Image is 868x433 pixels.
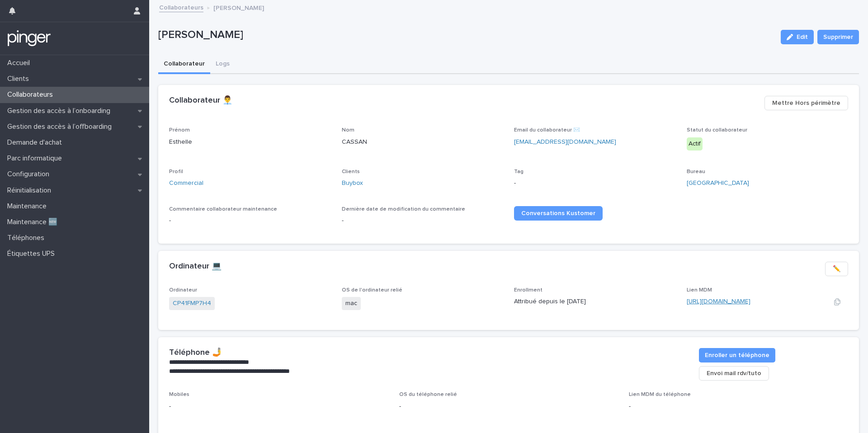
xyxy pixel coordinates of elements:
[687,127,747,133] span: Statut du collaborateur
[687,137,703,151] div: Actif
[169,216,331,226] p: -
[169,137,331,147] p: Esthelle
[764,96,848,110] button: Mettre Hors périmètre
[342,297,361,310] span: mac
[399,392,457,397] span: OS du téléphone relié
[521,210,595,216] span: Conversations Kustomer
[342,179,363,188] a: Buybox
[705,351,769,360] span: Enroller un téléphone
[342,169,360,174] span: Clients
[833,264,840,273] span: ✏️
[629,402,848,411] p: -
[687,298,750,305] a: [URL][DOMAIN_NAME]
[514,206,603,221] a: Conversations Kustomer
[4,138,69,147] p: Demande d'achat
[699,366,769,381] button: Envoi mail rdv/tuto
[173,299,211,308] a: CP41FMP7H4
[169,287,197,293] span: Ordinateur
[817,30,859,44] button: Supprimer
[169,179,203,188] a: Commercial
[514,127,580,133] span: Email du collaborateur ✉️
[159,2,203,12] a: Collaborateurs
[825,262,848,276] button: ✏️
[399,402,618,411] p: -
[772,99,840,108] span: Mettre Hors périmètre
[687,169,705,174] span: Bureau
[4,122,119,131] p: Gestion des accès à l’offboarding
[629,392,691,397] span: Lien MDM du téléphone
[4,234,52,242] p: Téléphones
[169,127,190,133] span: Prénom
[169,169,183,174] span: Profil
[514,169,524,174] span: Tag
[823,33,853,42] span: Supprimer
[169,402,388,411] p: -
[699,348,775,362] button: Enroller un téléphone
[7,29,51,47] img: mTgBEunGTSyRkCgitkcU
[169,207,277,212] span: Commentaire collaborateur maintenance
[4,249,62,258] p: Étiquettes UPS
[169,262,222,272] h2: Ordinateur 💻
[342,216,504,226] p: -
[4,170,57,179] p: Configuration
[687,287,712,293] span: Lien MDM
[169,392,189,397] span: Mobiles
[169,348,222,358] h2: Téléphone 🤳
[342,287,402,293] span: OS de l'ordinateur relié
[342,207,465,212] span: Dernière date de modification du commentaire
[4,218,65,226] p: Maintenance 🆕
[797,34,808,40] span: Edit
[4,107,118,115] p: Gestion des accès à l’onboarding
[4,59,37,67] p: Accueil
[210,55,235,74] button: Logs
[4,154,69,163] p: Parc informatique
[342,127,354,133] span: Nom
[514,179,676,188] p: -
[169,96,232,106] h2: Collaborateur 👨‍💼
[514,297,676,306] p: Attribué depuis le [DATE]
[213,2,264,12] p: [PERSON_NAME]
[158,28,774,42] p: [PERSON_NAME]
[707,369,761,378] span: Envoi mail rdv/tuto
[158,55,210,74] button: Collaborateur
[4,202,54,211] p: Maintenance
[4,186,58,195] p: Réinitialisation
[781,30,814,44] button: Edit
[514,287,542,293] span: Enrollment
[514,139,616,145] a: [EMAIL_ADDRESS][DOMAIN_NAME]
[4,90,60,99] p: Collaborateurs
[687,179,749,188] a: [GEOGRAPHIC_DATA]
[4,75,36,83] p: Clients
[342,137,504,147] p: CASSAN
